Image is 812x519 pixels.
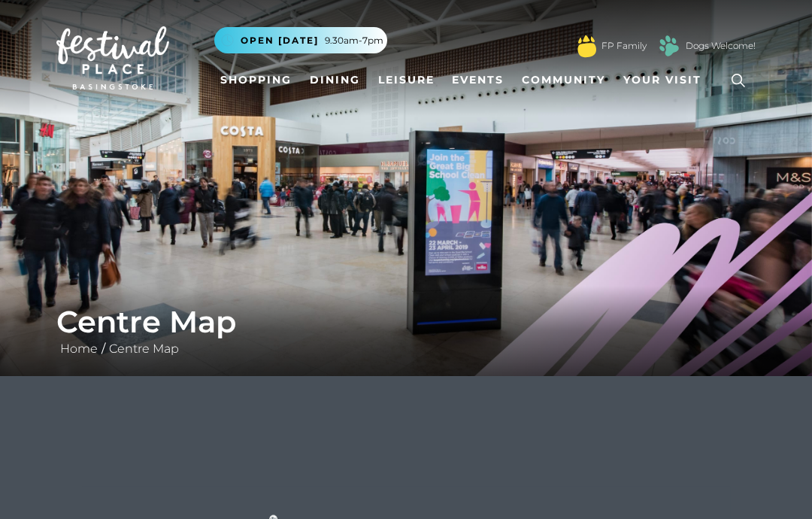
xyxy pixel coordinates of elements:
[446,66,510,94] a: Events
[686,39,756,53] a: Dogs Welcome!
[516,66,611,94] a: Community
[325,34,383,47] span: 9.30am-7pm
[105,341,183,356] a: Centre Map
[372,66,441,94] a: Leisure
[304,66,366,94] a: Dining
[45,304,767,358] div: /
[617,66,715,94] a: Your Visit
[214,27,387,53] button: Open [DATE] 9.30am-7pm
[56,304,756,340] h1: Centre Map
[601,39,647,53] a: FP Family
[56,26,169,90] img: Festival Place Logo
[241,34,319,47] span: Open [DATE]
[623,72,701,88] span: Your Visit
[214,66,298,94] a: Shopping
[56,341,101,356] a: Home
